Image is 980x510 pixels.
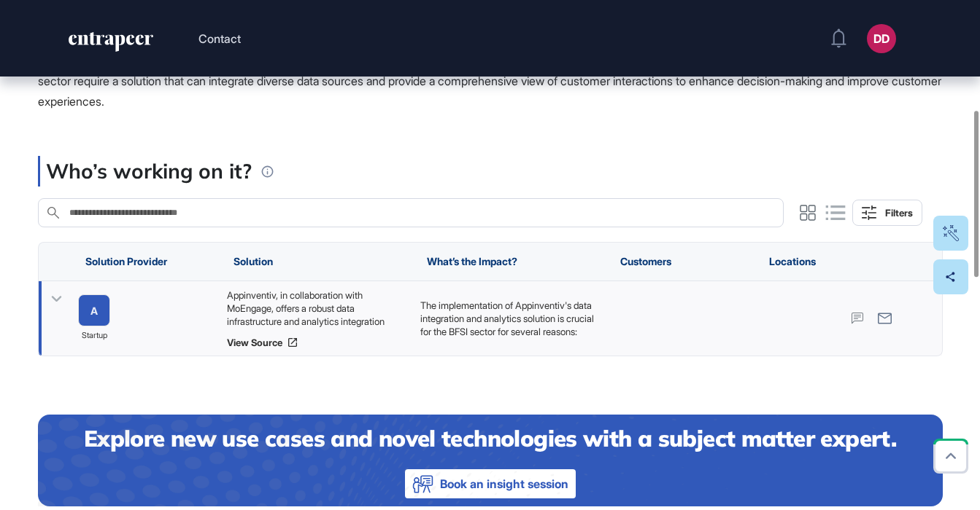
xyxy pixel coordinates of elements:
[234,256,273,267] span: Solution
[198,29,241,48] button: Contact
[420,299,598,339] p: The implementation of Appinventiv's data integration and analytics solution is crucial for the BF...
[769,256,816,267] span: Locations
[81,329,107,342] span: startup
[885,207,913,219] div: Filters
[405,469,576,499] button: Book an insight session
[84,423,896,454] h4: Explore new use cases and novel technologies with a subject matter expert.
[867,24,896,53] button: DD
[46,156,252,187] p: Who’s working on it?
[78,294,110,326] a: A
[85,256,167,267] span: Solution Provider
[620,256,671,267] span: Customers
[226,289,405,328] div: Appinventiv, in collaboration with MoEngage, offers a robust data infrastructure and analytics in...
[427,256,517,267] span: What’s the Impact?
[67,32,155,57] a: entrapeer-logo
[440,474,568,495] span: Book an insight session
[852,200,922,226] button: Filters
[90,305,98,316] div: A
[226,337,405,348] a: View Source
